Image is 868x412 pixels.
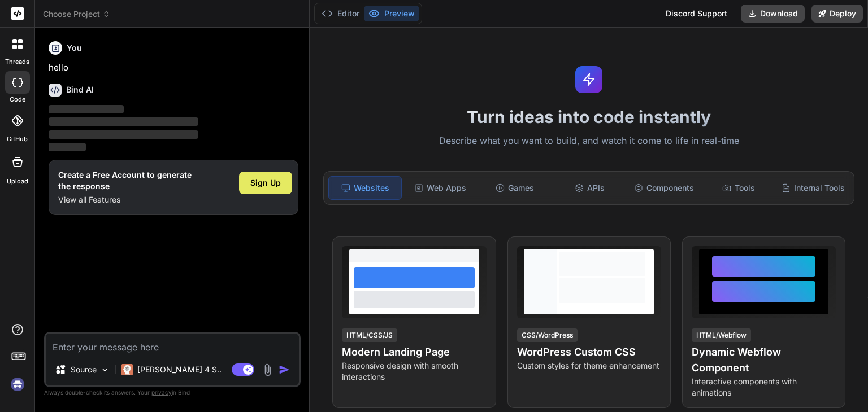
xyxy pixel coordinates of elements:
button: Deploy [811,5,863,23]
p: [PERSON_NAME] 4 S.. [137,364,222,375]
p: Source [71,364,97,375]
p: Describe what you want to build, and watch it come to life in real-time [316,134,861,148]
h6: You [67,42,82,54]
img: signin [8,375,27,394]
img: Pick Models [100,365,110,375]
p: View all Features [58,194,192,205]
span: ‌ [49,143,86,151]
label: threads [5,57,29,67]
div: Websites [328,176,402,200]
p: Responsive design with smooth interactions [342,360,486,383]
div: Tools [702,176,775,200]
div: Web Apps [404,176,476,200]
h1: Turn ideas into code instantly [316,107,861,127]
p: Interactive components with animations [692,376,836,398]
h4: Dynamic Webflow Component [692,344,836,376]
p: hello [49,62,298,74]
h4: WordPress Custom CSS [517,344,661,360]
button: Download [741,5,805,23]
div: CSS/WordPress [517,328,578,342]
div: Discord Support [659,5,734,23]
div: Internal Tools [777,176,849,200]
h6: Bind AI [66,84,94,95]
p: Always double-check its answers. Your in Bind [44,387,301,398]
span: ‌ [49,105,124,113]
span: privacy [151,389,172,396]
img: Claude 4 Sonnet [121,364,133,375]
button: Preview [364,6,419,21]
span: Choose Project [43,8,110,20]
label: GitHub [7,134,28,144]
div: HTML/Webflow [692,328,751,342]
h4: Modern Landing Page [342,344,486,360]
div: HTML/CSS/JS [342,328,397,342]
p: Custom styles for theme enhancement [517,360,661,371]
div: Components [628,176,700,200]
div: APIs [553,176,626,200]
label: Upload [7,177,28,186]
span: ‌ [49,130,198,139]
button: Editor [317,6,364,21]
span: ‌ [49,117,198,126]
img: attachment [261,363,274,376]
img: icon [279,364,290,375]
div: Games [479,176,551,200]
span: Sign Up [250,177,281,189]
h1: Create a Free Account to generate the response [58,169,192,192]
label: code [10,95,25,104]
